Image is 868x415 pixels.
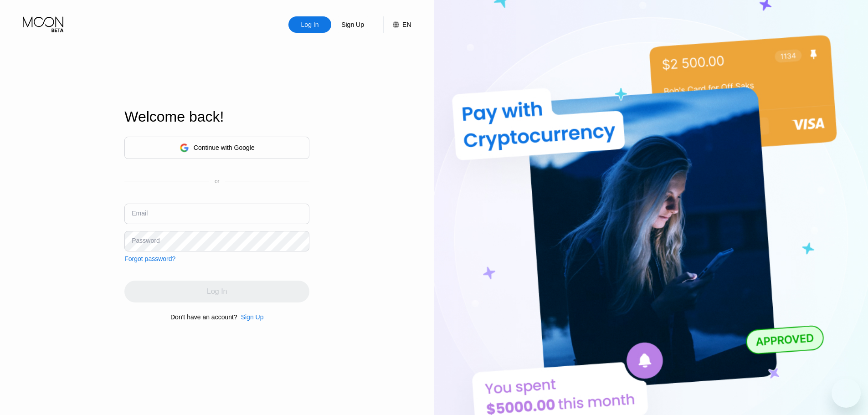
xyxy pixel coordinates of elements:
[331,16,374,33] div: Sign Up
[124,137,309,159] div: Continue with Google
[241,313,264,321] div: Sign Up
[300,20,320,29] div: Log In
[383,16,411,33] div: EN
[170,313,237,321] div: Don't have an account?
[215,178,220,184] div: or
[132,237,159,244] div: Password
[194,144,255,151] div: Continue with Google
[237,313,264,321] div: Sign Up
[124,108,309,125] div: Welcome back!
[402,21,411,28] div: EN
[288,16,331,33] div: Log In
[124,255,175,262] div: Forgot password?
[132,210,148,217] div: Email
[340,20,365,29] div: Sign Up
[832,379,861,408] iframe: Dugme za pokretanje prozora za razmenu poruka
